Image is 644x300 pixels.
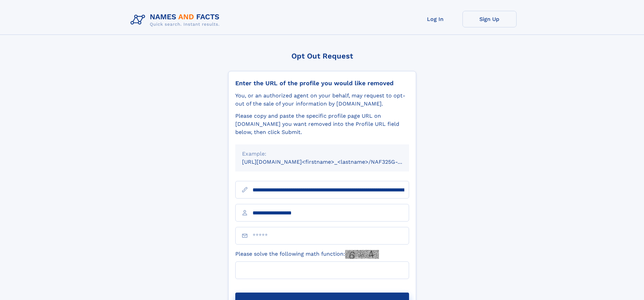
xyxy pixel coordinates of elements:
[408,11,462,27] a: Log In
[462,11,517,27] a: Sign Up
[235,92,409,108] div: You, or an authorized agent on your behalf, may request to opt-out of the sale of your informatio...
[228,52,416,60] div: Opt Out Request
[235,112,409,136] div: Please copy and paste the specific profile page URL on [DOMAIN_NAME] you want removed into the Pr...
[128,11,225,29] img: Logo Names and Facts
[235,79,409,87] div: Enter the URL of the profile you would like removed
[242,159,422,165] small: [URL][DOMAIN_NAME]<firstname>_<lastname>/NAF325G-xxxxxxxx
[242,150,402,158] div: Example:
[235,250,379,259] label: Please solve the following math function:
